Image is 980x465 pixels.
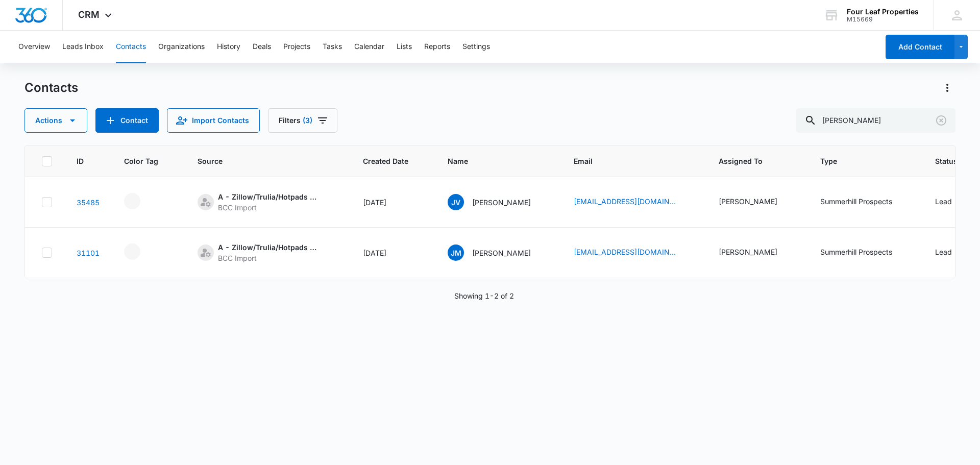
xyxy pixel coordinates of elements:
span: Type [820,156,896,166]
button: Overview [18,31,50,63]
button: Tasks [323,31,342,63]
button: Lists [397,31,412,63]
button: Add Contact [95,108,159,133]
div: Type - Summerhill Prospects - Select to Edit Field [820,247,911,259]
input: Search Contacts [796,108,955,133]
button: Contacts [116,31,146,63]
div: A - Zillow/Trulia/Hotpads Rent Connect [218,242,320,253]
button: Actions [24,108,87,133]
div: Lead [935,247,952,257]
button: History [217,31,240,63]
a: Navigate to contact details page for Joanna Vargas [77,198,100,207]
div: account name [847,8,919,16]
div: [PERSON_NAME] [719,247,777,257]
div: Status - Lead - Select to Edit Field [935,196,970,208]
button: Projects [283,31,310,63]
button: Deals [253,31,271,63]
span: Assigned To [719,156,781,166]
span: Created Date [363,156,408,166]
span: Email [574,156,679,166]
span: JM [448,244,464,261]
div: Summerhill Prospects [820,196,892,207]
p: [PERSON_NAME] [472,248,531,258]
span: Source [198,156,324,166]
div: [PERSON_NAME] [719,196,777,207]
button: Organizations [158,31,205,63]
span: (3) [303,117,312,124]
div: BCC Import [218,253,320,263]
p: [PERSON_NAME] [472,197,531,208]
div: Assigned To - Kelly Mursch - Select to Edit Field [719,196,796,208]
div: Lead [935,196,952,207]
div: - - Select to Edit Field [124,243,159,260]
button: Calendar [354,31,384,63]
div: Email - chacha.lara01@gmail.com - Select to Edit Field [574,196,694,208]
span: CRM [78,9,100,20]
span: ID [77,156,85,166]
a: [EMAIL_ADDRESS][DOMAIN_NAME] [574,247,676,257]
div: Type - Summerhill Prospects - Select to Edit Field [820,196,911,208]
span: Color Tag [124,156,158,166]
div: BCC Import [218,202,320,213]
div: Name - JoAnna M Brown - Select to Edit Field [448,244,549,261]
h1: Contacts [24,80,78,95]
button: Add Contact [886,35,954,59]
button: Reports [424,31,450,63]
button: Import Contacts [167,108,260,133]
button: Clear [933,112,949,129]
div: Summerhill Prospects [820,247,892,257]
div: Email - joannabrown64@gmail.com - Select to Edit Field [574,247,694,259]
span: Name [448,156,534,166]
div: [DATE] [363,197,423,208]
p: Showing 1-2 of 2 [454,290,514,301]
a: [EMAIL_ADDRESS][DOMAIN_NAME] [574,196,676,207]
div: - - Select to Edit Field [124,193,159,209]
span: JV [448,194,464,210]
button: Actions [939,80,955,96]
div: Source - [object Object] - Select to Edit Field [198,242,338,263]
button: Leads Inbox [62,31,104,63]
div: Status - Lead - Select to Edit Field [935,247,970,259]
div: Assigned To - Kelly Mursch - Select to Edit Field [719,247,796,259]
div: [DATE] [363,248,423,258]
div: Name - Joanna Vargas - Select to Edit Field [448,194,549,210]
div: account id [847,16,919,23]
div: Source - [object Object] - Select to Edit Field [198,191,338,213]
button: Filters [268,108,337,133]
span: Status [935,156,958,166]
button: Settings [462,31,490,63]
div: A - Zillow/Trulia/Hotpads Rent Connect [218,191,320,202]
a: Navigate to contact details page for JoAnna M Brown [77,249,100,257]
